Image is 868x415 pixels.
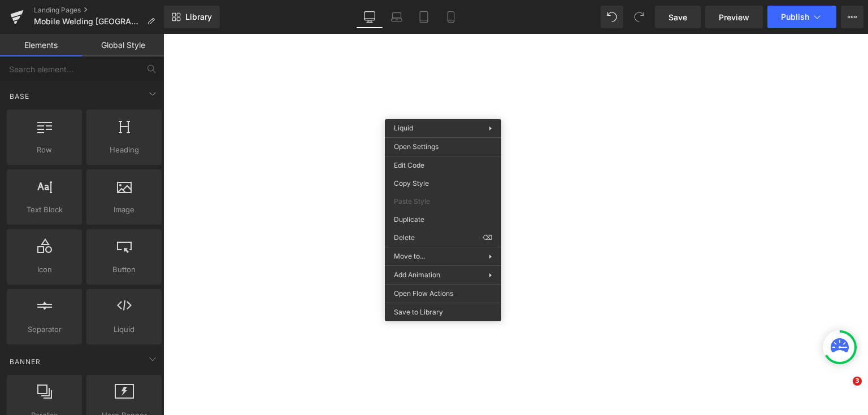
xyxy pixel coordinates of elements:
[719,11,749,23] span: Preview
[82,34,164,56] a: Global Style
[394,196,492,207] span: Paste Style
[90,204,158,216] span: Image
[10,144,79,156] span: Row
[669,11,687,23] span: Save
[10,264,79,276] span: Icon
[394,160,492,171] span: Edit Code
[437,6,465,28] a: Mobile
[628,6,650,28] button: Redo
[383,6,410,28] a: Laptop
[394,307,492,317] span: Save to Library
[164,6,220,28] a: New Library
[34,6,164,15] a: Landing Pages
[830,377,857,404] iframe: Intercom live chat
[394,124,413,132] span: Liquid
[8,356,42,367] span: Banner
[90,144,158,156] span: Heading
[394,215,492,225] span: Duplicate
[705,6,763,28] a: Preview
[841,6,863,28] button: More
[8,91,31,102] span: Base
[394,142,492,152] span: Open Settings
[394,251,489,261] span: Move to...
[410,6,437,28] a: Tablet
[185,12,212,22] span: Library
[10,204,79,216] span: Text Block
[483,233,492,243] span: ⌫
[90,264,158,276] span: Button
[394,233,483,243] span: Delete
[34,17,142,26] span: Mobile Welding [GEOGRAPHIC_DATA]
[853,377,862,386] span: 3
[10,324,79,335] span: Separator
[394,178,492,189] span: Copy Style
[356,6,383,28] a: Desktop
[394,270,489,280] span: Add Animation
[90,324,158,335] span: Liquid
[781,12,809,21] span: Publish
[394,289,492,299] span: Open Flow Actions
[601,6,623,28] button: Undo
[767,6,836,28] button: Publish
